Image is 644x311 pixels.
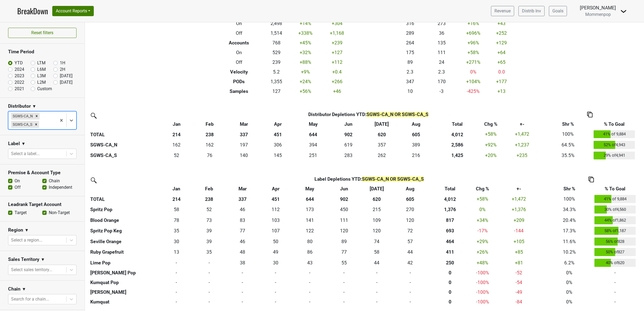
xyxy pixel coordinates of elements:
td: 75.765 [193,150,226,161]
th: % To Goal: activate to sort column ascending [593,184,637,194]
td: 316 [394,19,426,28]
td: 72.171 [393,226,427,236]
img: filter [89,111,98,120]
td: 1,514 [263,28,289,38]
span: SGWS-CA_N OR SGWS-CA_S [362,176,424,182]
td: 250.863 [295,150,332,161]
div: 52 [161,152,192,159]
div: 162 [194,141,225,148]
td: 89 [394,57,426,67]
td: 282.533 [332,150,365,161]
td: 214.917 [361,204,393,215]
th: Seville Orange [89,236,160,247]
th: SGWS-CA_S [89,150,160,161]
div: 162 [161,141,192,148]
img: filter [89,176,98,184]
div: 283 [333,152,364,159]
th: 214 [160,129,193,140]
th: 337 [226,129,261,140]
div: 122 [293,227,326,234]
td: 30.166 [160,236,193,247]
td: -17 % [473,226,492,236]
div: 103 [261,217,291,224]
td: +338 % [290,28,321,38]
th: Chg %: activate to sort column ascending [473,184,492,194]
th: +-: activate to sort column ascending [492,184,545,194]
td: 34.993 [160,226,193,236]
label: Independent [49,184,72,191]
td: +304 [321,19,353,28]
div: Remove SGWS-CA_S [33,121,39,128]
td: +58 % [473,194,492,204]
td: 5.2 [263,67,289,77]
th: 238 [193,129,226,140]
td: 269.5 [393,204,427,215]
td: 107.163 [259,226,292,236]
h3: Region [8,227,23,233]
td: 161.932 [193,139,226,150]
div: 817 [428,217,472,224]
th: 644 [292,194,328,204]
th: Samples [215,86,263,96]
td: 170 [426,77,457,86]
label: LTM [37,60,46,66]
td: 45.916 [226,236,259,247]
td: +1,168 [321,28,353,38]
th: 1375.666 [427,204,473,215]
button: Account Reports [52,6,94,16]
td: +43 [489,19,514,28]
td: +104 % [457,77,489,86]
label: [DATE] [60,79,72,86]
label: 2022 [15,79,24,86]
td: +56 % [290,86,321,96]
label: 2021 [15,86,24,92]
td: +64 [489,48,514,57]
div: 111 [329,217,359,224]
th: Jan: activate to sort column ascending [160,119,193,129]
td: +129 [489,38,514,48]
td: +9 % [290,67,321,77]
th: 4,012 [427,194,473,204]
th: Jul: activate to sort column ascending [361,184,393,194]
div: 80 [293,238,326,245]
td: 103.249 [259,215,292,226]
div: 46 [227,206,258,213]
h3: Time Period [8,49,77,55]
div: SGWS-CA_S [11,121,33,128]
td: 306.169 [261,139,295,150]
td: 1,355 [263,77,289,86]
td: +20 % [481,150,501,161]
th: Aug: activate to sort column ascending [393,184,427,194]
td: +88 % [290,57,321,67]
div: 120 [362,227,392,234]
a: Goals [549,6,567,16]
td: 76.545 [226,226,259,236]
td: 393.524 [295,139,332,150]
th: Blood Orange [89,215,160,226]
td: +252 [489,28,514,38]
label: YTD [15,60,23,66]
label: Target [15,209,27,216]
td: 0 % [457,67,489,77]
a: Revenue [491,6,514,16]
span: Mommenpop [585,12,611,17]
th: 902 [328,194,361,204]
th: +-: activate to sort column ascending [501,119,543,129]
td: 120.285 [328,226,361,236]
th: 1425.242 [434,150,481,161]
th: Distributor Depletions YTD : [193,110,543,119]
td: 162.203 [160,139,193,150]
td: +14 % [290,19,321,28]
a: BreakDown [17,5,48,17]
div: Remove SGWS-CA_N [34,113,40,120]
td: 89 [328,236,361,247]
td: 57.167 [393,236,427,247]
td: 172.834 [292,204,328,215]
div: 30 [161,238,192,245]
div: 120 [329,227,359,234]
td: +29 % [473,236,492,247]
td: 273 [426,19,457,28]
td: 50.167 [259,236,292,247]
label: On [15,178,20,184]
img: Dropdown Menu [620,8,627,15]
